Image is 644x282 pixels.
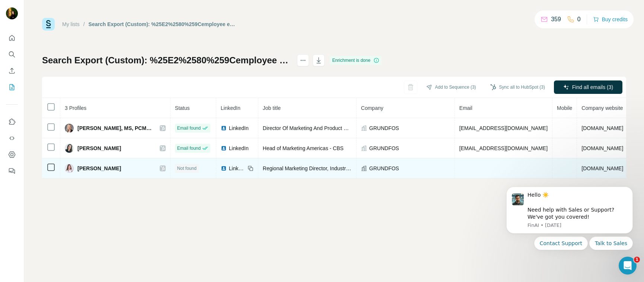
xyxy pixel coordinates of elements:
[495,177,644,278] iframe: Intercom notifications message
[221,165,227,171] img: LinkedIn logo
[177,165,197,172] span: Not found
[581,165,623,171] span: [DOMAIN_NAME]
[572,83,613,91] span: Find all emails (3)
[83,20,85,28] li: /
[581,125,623,131] span: [DOMAIN_NAME]
[459,145,548,151] span: [EMAIL_ADDRESS][DOMAIN_NAME]
[62,21,80,27] a: My lists
[177,125,201,132] span: Email found
[6,48,18,61] button: Search
[65,124,74,133] img: Avatar
[593,14,628,25] button: Buy credits
[177,145,201,152] span: Email found
[634,257,640,263] span: 1
[65,164,74,173] img: Avatar
[42,18,55,31] img: Surfe Logo
[263,125,374,131] span: Director Of Marketing And Product Management
[577,15,581,24] p: 0
[6,132,18,145] button: Use Surfe API
[459,125,548,131] span: [EMAIL_ADDRESS][DOMAIN_NAME]
[6,115,18,129] button: Use Surfe on LinkedIn
[581,145,623,151] span: [DOMAIN_NAME]
[229,165,245,172] span: LinkedIn
[221,125,227,131] img: LinkedIn logo
[421,82,481,93] button: Add to Sequence (3)
[263,165,427,171] span: Regional Marketing Director, Industry - North & [GEOGRAPHIC_DATA]
[551,15,561,24] p: 359
[554,80,622,94] button: Find all emails (3)
[175,105,190,111] span: Status
[77,165,121,172] span: [PERSON_NAME]
[619,257,637,275] iframe: Intercom live chat
[221,105,240,111] span: LinkedIn
[361,105,383,111] span: Company
[369,145,399,152] span: GRUNDFOS
[6,7,18,19] img: Avatar
[297,54,309,66] button: actions
[65,144,74,153] img: Avatar
[6,31,18,45] button: Quick start
[229,124,249,132] span: LinkedIn
[369,124,399,132] span: GRUNDFOS
[77,145,121,152] span: [PERSON_NAME]
[6,64,18,77] button: Enrich CSV
[221,145,227,151] img: LinkedIn logo
[6,164,18,178] button: Feedback
[485,82,550,93] button: Sync all to HubSpot (3)
[369,165,399,172] span: GRUNDFOS
[89,20,236,28] div: Search Export (Custom): %25E2%2580%259Cemployee experience%25E2%2580%259D OR %25E2%2580%259Cworkp...
[263,105,281,111] span: Job title
[65,105,86,111] span: 3 Profiles
[6,148,18,161] button: Dashboard
[6,80,18,94] button: My lists
[459,105,472,111] span: Email
[263,145,344,151] span: Head of Marketing Americas - CBS
[330,56,382,65] div: Enrichment is done
[581,105,623,111] span: Company website
[229,145,249,152] span: LinkedIn
[42,54,290,66] h1: Search Export (Custom): %25E2%2580%259Cemployee experience%25E2%2580%259D OR %25E2%2580%259Cworkp...
[557,105,572,111] span: Mobile
[77,124,152,132] span: [PERSON_NAME], MS, PCM, MBA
